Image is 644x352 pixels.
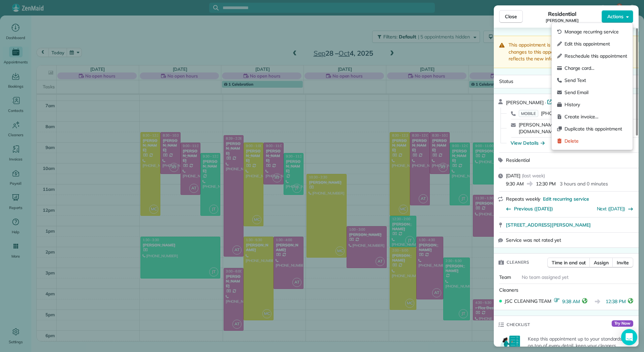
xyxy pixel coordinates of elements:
[506,222,635,228] a: [STREET_ADDRESS][PERSON_NAME]
[506,157,530,163] span: Residential
[519,122,598,135] a: [PERSON_NAME][EMAIL_ADDRESS][DOMAIN_NAME]
[547,258,590,268] button: Time in and out
[505,298,551,304] span: JSC CLEANING TEAM
[506,237,561,243] span: Service was not rated yet
[612,258,633,268] button: Invite
[589,258,613,268] button: Assign
[506,173,520,179] span: [DATE]
[565,28,627,35] span: Manage recurring service
[499,10,523,23] button: Close
[612,320,633,327] span: Try Now
[562,297,580,306] button: 9:38 AM
[621,329,637,345] div: Open Intercom Messenger
[543,196,589,202] span: Edit recurring service
[507,259,529,266] span: Cleaners
[547,98,582,105] a: Open profile
[499,78,513,84] span: Status
[552,259,586,266] span: Time in and out
[597,205,634,212] button: Next ([DATE])
[505,13,517,20] span: Close
[506,99,544,106] span: [PERSON_NAME]
[607,13,623,20] span: Actions
[509,42,630,62] span: This appointment is linked to . If you make changes to this appointment make sure the payroll ref...
[565,101,627,108] span: History
[565,89,627,96] span: Send Email
[606,297,626,306] button: 12:38 PM
[565,53,627,59] span: Reschedule this appointment
[565,77,627,84] span: Send Text
[562,298,580,304] span: 9:38 AM
[606,298,626,304] span: 12:38 PM
[565,138,627,144] span: Delete
[522,274,569,280] span: No team assigned yet
[597,206,625,212] a: Next ([DATE])
[594,259,609,266] span: Assign
[560,180,608,187] p: 3 hours and 0 minutes
[617,259,629,266] span: Invite
[499,274,511,280] span: Team
[565,113,627,120] span: Create invoice…
[506,196,540,202] span: Repeats weekly
[565,40,627,47] span: Edit this appointment
[506,222,591,228] span: [STREET_ADDRESS][PERSON_NAME]
[565,65,627,71] span: Charge card…
[522,173,545,179] span: ( last week )
[544,100,547,105] span: ·
[519,110,538,117] span: MOBILE
[546,18,579,23] span: [PERSON_NAME]
[519,110,582,117] a: MOBILE[PHONE_NUMBER]
[511,140,545,146] button: View Details
[565,125,627,132] span: Duplicate this appointment
[548,10,577,18] span: Residential
[506,180,524,187] span: 9:30 AM
[507,321,530,328] span: Checklist
[536,180,556,187] span: 12:30 PM
[506,205,553,212] button: Previous ([DATE])
[499,287,518,293] span: Cleaners
[541,110,582,116] span: [PHONE_NUMBER]
[514,205,553,212] span: Previous ([DATE])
